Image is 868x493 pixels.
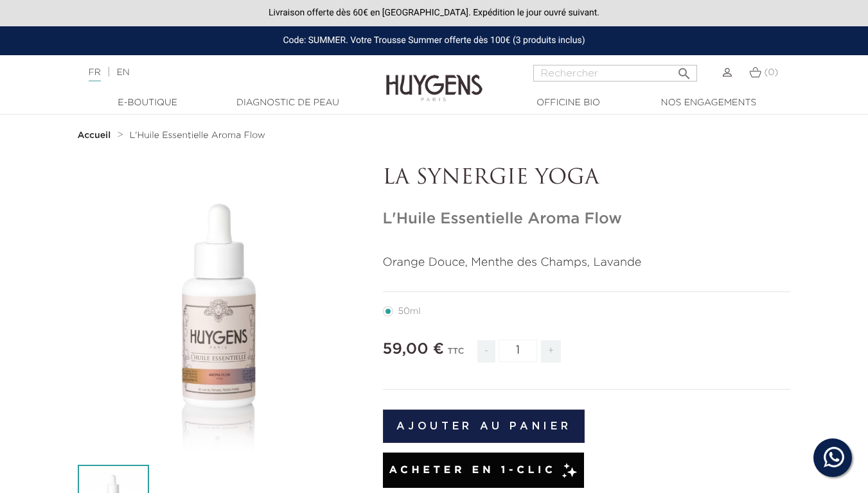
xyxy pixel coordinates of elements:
[383,410,585,443] button: Ajouter au panier
[477,340,495,363] span: -
[224,96,352,110] a: Diagnostic de peau
[78,130,114,141] a: Accueil
[533,65,697,82] input: Rechercher
[130,131,265,140] span: L'Huile Essentielle Aroma Flow
[383,166,791,191] p: LA SYNERGIE YOGA
[541,340,562,363] span: +
[677,62,692,78] i: 
[504,96,633,110] a: Officine Bio
[764,68,778,77] span: (0)
[447,338,464,372] div: TTC
[644,96,773,110] a: Nos engagements
[383,210,791,229] h1: L'Huile Essentielle Aroma Flow
[673,61,696,78] button: 
[383,254,791,272] p: Orange Douce, Menthe des Champs, Lavande
[386,54,483,103] img: Huygens
[383,306,436,316] label: 50ml
[383,342,445,357] span: 59,00 €
[499,340,537,362] input: Quantité
[82,65,352,80] div: |
[130,130,265,141] a: L'Huile Essentielle Aroma Flow
[89,68,101,82] a: FR
[116,68,129,77] a: EN
[78,131,111,140] strong: Accueil
[84,96,212,110] a: E-Boutique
